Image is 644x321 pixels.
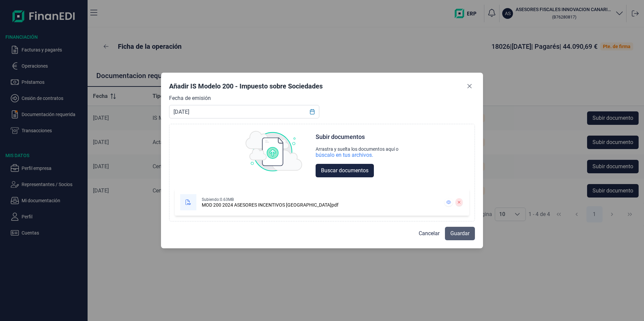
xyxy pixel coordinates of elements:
div: Arrastra y suelta los documentos aquí o [316,146,398,152]
div: búscalo en tus archivos. [316,152,398,158]
button: Guardar [445,227,475,240]
div: Añadir IS Modelo 200 - Impuesto sobre Sociedades [169,81,323,91]
div: búscalo en tus archivos. [316,152,373,158]
label: Fecha de emisión [169,94,211,102]
button: Choose Date [306,106,319,118]
div: Subiendo: 0.63MB [202,197,339,202]
button: Close [464,81,475,92]
div: Subir documentos [316,133,365,141]
button: Buscar documentos [316,164,374,177]
div: MOD 200 2024 ASESORES INCENTIVOS [GEOGRAPHIC_DATA]pdf [202,202,339,208]
button: Cancelar [413,227,445,240]
span: Guardar [450,229,470,238]
img: upload img [246,131,302,171]
span: Cancelar [419,229,440,238]
span: Buscar documentos [321,167,368,175]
